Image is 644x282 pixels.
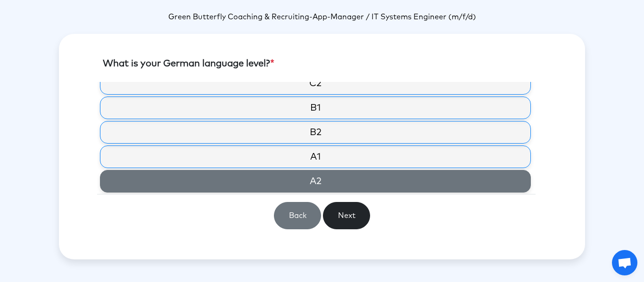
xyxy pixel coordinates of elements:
[168,13,309,21] span: Green Butterfly Coaching & Recruiting
[323,202,370,229] button: Next
[103,56,274,71] label: What is your German language level?
[274,202,321,229] button: Back
[100,72,531,95] label: C2
[612,250,637,275] a: Open chat
[59,11,585,23] p: -
[100,97,531,119] label: B1
[100,145,531,168] label: A1
[100,121,531,144] label: B2
[100,170,531,193] label: A2
[313,13,476,21] span: App-Manager / IT Systems Engineer (m/f/d)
